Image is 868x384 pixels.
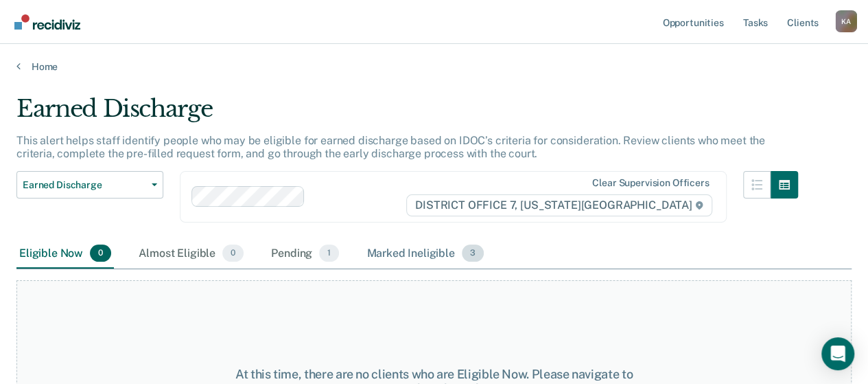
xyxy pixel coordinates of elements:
span: 1 [319,245,339,262]
span: 3 [462,245,484,262]
span: 0 [90,245,111,262]
div: Open Intercom Messenger [821,337,854,370]
button: Profile dropdown button [835,10,857,32]
div: Marked Ineligible3 [364,239,486,269]
div: Almost Eligible0 [136,239,246,269]
div: Eligible Now0 [16,239,114,269]
p: This alert helps staff identify people who may be eligible for earned discharge based on IDOC’s c... [16,134,765,160]
button: Earned Discharge [16,171,163,199]
div: Clear supervision officers [592,177,709,189]
div: Pending1 [268,239,342,269]
div: K A [835,10,857,32]
div: Earned Discharge [16,95,798,134]
span: Earned Discharge [23,179,146,191]
a: Home [16,60,852,73]
span: DISTRICT OFFICE 7, [US_STATE][GEOGRAPHIC_DATA] [406,194,712,216]
img: Recidiviz [14,14,80,30]
span: 0 [222,245,244,262]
